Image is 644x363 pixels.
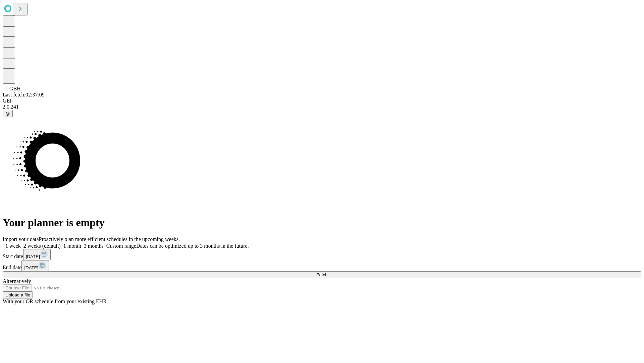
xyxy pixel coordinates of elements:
[24,265,38,270] span: [DATE]
[5,243,21,249] span: 1 week
[39,236,180,242] span: Proactively plan more efficient schedules in the upcoming weeks.
[3,291,33,298] button: Upload a file
[23,249,51,260] button: [DATE]
[106,243,136,249] span: Custom range
[23,243,61,249] span: 2 weeks (default)
[3,92,45,97] span: Last fetch: 02:37:09
[3,271,641,278] button: Fetch
[26,254,40,259] span: [DATE]
[3,298,107,304] span: With your OR schedule from your existing EHR
[316,272,327,277] span: Fetch
[63,243,81,249] span: 1 month
[3,216,641,229] h1: Your planner is empty
[3,260,641,271] div: End date
[3,104,641,110] div: 2.0.241
[3,98,641,104] div: GEI
[9,86,21,91] span: GBH
[3,110,13,117] button: @
[136,243,249,249] span: Dates can be optimized up to 3 months in the future.
[3,249,641,260] div: Start date
[3,236,39,242] span: Import your data
[84,243,104,249] span: 3 months
[3,278,31,284] span: Alternatively
[5,111,10,116] span: @
[21,260,49,271] button: [DATE]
